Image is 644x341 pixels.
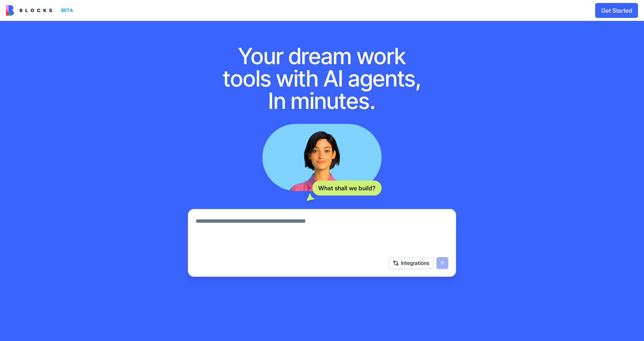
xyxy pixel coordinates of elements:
div: BETA [58,5,76,16]
h1: Your dream work tools with AI agents, In minutes. [215,45,429,112]
button: Integrations [389,257,433,269]
img: logo [6,5,52,16]
div: What shall we build? [312,181,382,195]
a: BETA [6,5,76,16]
button: Get Started [595,3,638,18]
